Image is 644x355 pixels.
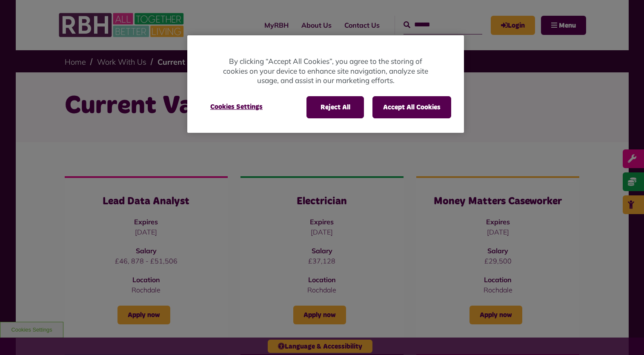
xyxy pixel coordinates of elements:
button: Cookies Settings [200,96,273,117]
p: By clicking “Accept All Cookies”, you agree to the storing of cookies on your device to enhance s... [221,57,430,86]
div: Cookie banner [187,35,464,133]
button: Reject All [306,96,364,118]
div: Privacy [187,35,464,133]
button: Accept All Cookies [372,96,451,118]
